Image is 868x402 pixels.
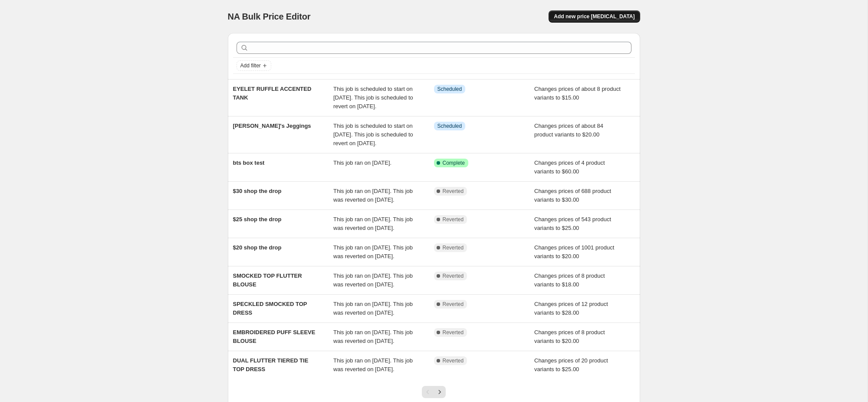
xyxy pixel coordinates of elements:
span: Reverted [443,216,464,223]
span: This job is scheduled to start on [DATE]. This job is scheduled to revert on [DATE]. [333,123,413,146]
span: bts box test [233,159,265,166]
span: This job is scheduled to start on [DATE]. This job is scheduled to revert on [DATE]. [333,86,413,110]
span: This job ran on [DATE]. This job was reverted on [DATE]. [333,329,413,344]
button: Add filter [237,60,271,71]
span: Changes prices of 12 product variants to $28.00 [534,301,608,316]
nav: Pagination [422,386,446,398]
span: Reverted [443,301,464,308]
span: Changes prices of 543 product variants to $25.00 [534,216,611,231]
span: [PERSON_NAME]'s Jeggings [233,123,311,129]
span: Reverted [443,329,464,336]
span: DUAL FLUTTER TIERED TIE TOP DRESS [233,357,309,372]
span: This job ran on [DATE]. This job was reverted on [DATE]. [333,301,413,316]
span: Changes prices of 1001 product variants to $20.00 [534,244,614,259]
span: Add new price [MEDICAL_DATA] [554,13,635,20]
span: Scheduled [437,86,462,93]
span: Reverted [443,272,464,279]
span: $20 shop the drop [233,244,282,251]
span: $30 shop the drop [233,188,282,194]
span: SMOCKED TOP FLUTTER BLOUSE [233,272,302,288]
span: Changes prices of 4 product variants to $60.00 [534,159,605,175]
span: EMBROIDERED PUFF SLEEVE BLOUSE [233,329,316,344]
span: This job ran on [DATE]. This job was reverted on [DATE]. [333,188,413,203]
span: Complete [443,159,465,166]
span: EYELET RUFFLE ACCENTED TANK [233,86,312,101]
span: $25 shop the drop [233,216,282,223]
span: This job ran on [DATE]. This job was reverted on [DATE]. [333,216,413,231]
span: NA Bulk Price Editor [228,12,311,21]
span: Add filter [240,62,261,69]
span: This job ran on [DATE]. This job was reverted on [DATE]. [333,357,413,372]
button: Next [434,386,446,398]
span: This job ran on [DATE]. This job was reverted on [DATE]. [333,244,413,259]
span: Changes prices of 688 product variants to $30.00 [534,188,611,203]
span: Changes prices of 20 product variants to $25.00 [534,357,608,372]
span: Reverted [443,188,464,195]
span: Changes prices of about 8 product variants to $15.00 [534,86,621,101]
span: Reverted [443,357,464,364]
span: Changes prices of 8 product variants to $20.00 [534,329,605,344]
span: This job ran on [DATE]. [333,159,391,166]
span: This job ran on [DATE]. This job was reverted on [DATE]. [333,272,413,288]
span: Reverted [443,244,464,251]
button: Add new price [MEDICAL_DATA] [549,10,640,23]
span: SPECKLED SMOCKED TOP DRESS [233,301,307,316]
span: Changes prices of 8 product variants to $18.00 [534,272,605,288]
span: Changes prices of about 84 product variants to $20.00 [534,123,603,138]
span: Scheduled [437,123,462,130]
